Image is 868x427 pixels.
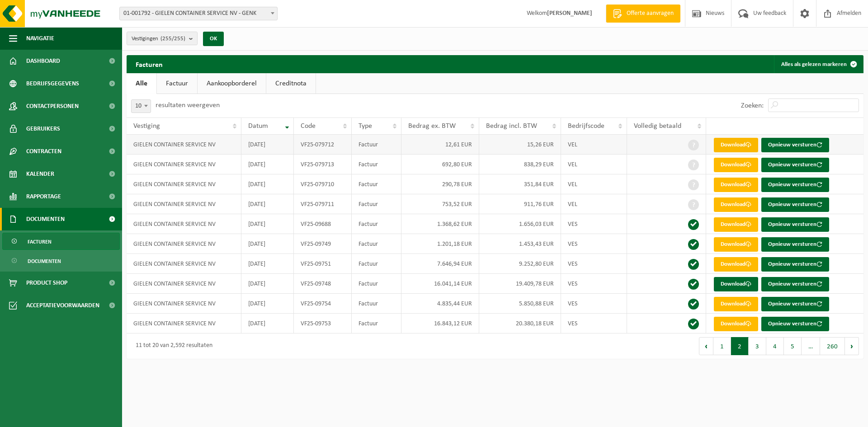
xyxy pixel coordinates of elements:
td: Factuur [352,254,401,274]
span: … [802,337,820,355]
a: Download [714,158,758,172]
td: VF25-09748 [294,274,352,294]
td: 4.835,44 EUR [401,294,479,314]
span: Vestigingen [132,32,185,46]
button: Opnieuw versturen [761,317,829,331]
td: [DATE] [241,234,294,254]
td: [DATE] [241,294,294,314]
td: GIELEN CONTAINER SERVICE NV [127,194,241,214]
span: Bedrag ex. BTW [408,122,456,130]
span: 10 [131,99,151,113]
a: Download [714,138,758,152]
a: Download [714,237,758,252]
td: GIELEN CONTAINER SERVICE NV [127,254,241,274]
td: 692,80 EUR [401,155,479,174]
td: VEL [561,135,627,155]
td: Factuur [352,294,401,314]
button: Opnieuw versturen [761,197,829,212]
td: 16.843,12 EUR [401,314,479,333]
td: VES [561,294,627,314]
td: VES [561,274,627,294]
td: VF25-09688 [294,214,352,234]
span: Bedrijfsgegevens [26,72,79,95]
td: GIELEN CONTAINER SERVICE NV [127,234,241,254]
td: [DATE] [241,254,294,274]
td: 12,61 EUR [401,135,479,155]
span: Datum [248,122,268,130]
span: Type [359,122,372,130]
td: GIELEN CONTAINER SERVICE NV [127,314,241,333]
a: Download [714,178,758,192]
td: 19.409,78 EUR [479,274,561,294]
span: Documenten [28,253,61,270]
span: Rapportage [26,185,61,208]
span: Dashboard [26,50,60,72]
td: GIELEN CONTAINER SERVICE NV [127,294,241,314]
td: VES [561,214,627,234]
td: 1.656,03 EUR [479,214,561,234]
td: VEL [561,194,627,214]
td: 351,84 EUR [479,174,561,194]
button: Opnieuw versturen [761,257,829,272]
button: Vestigingen(255/255) [127,32,198,45]
td: 911,76 EUR [479,194,561,214]
a: Download [714,297,758,311]
td: VEL [561,155,627,174]
span: Kalender [26,163,54,185]
td: 753,52 EUR [401,194,479,214]
h2: Facturen [127,55,172,73]
button: Opnieuw versturen [761,297,829,311]
td: VEL [561,174,627,194]
div: 11 tot 20 van 2,592 resultaten [131,338,212,354]
button: Opnieuw versturen [761,178,829,192]
td: VF25-079713 [294,155,352,174]
button: Alles als gelezen markeren [774,55,863,73]
span: Vestiging [133,122,160,130]
button: 2 [731,337,749,355]
button: 260 [820,337,845,355]
count: (255/255) [160,36,185,42]
span: 01-001792 - GIELEN CONTAINER SERVICE NV - GENK [119,7,278,20]
a: Aankoopborderel [198,73,266,94]
td: VF25-079710 [294,174,352,194]
td: [DATE] [241,274,294,294]
button: Previous [699,337,713,355]
strong: [PERSON_NAME] [547,10,592,17]
span: Contracten [26,140,61,163]
button: Opnieuw versturen [761,277,829,291]
td: VF25-079711 [294,194,352,214]
button: OK [203,32,224,46]
span: 10 [132,100,151,113]
td: VF25-079712 [294,135,352,155]
span: Gebruikers [26,117,60,140]
td: Factuur [352,135,401,155]
button: Opnieuw versturen [761,237,829,252]
button: Next [845,337,859,355]
a: Facturen [2,233,120,250]
a: Creditnota [266,73,316,94]
td: Factuur [352,214,401,234]
button: Opnieuw versturen [761,158,829,172]
td: 1.201,18 EUR [401,234,479,254]
span: Documenten [26,208,65,230]
a: Offerte aanvragen [606,5,680,23]
a: Download [714,317,758,331]
td: VES [561,254,627,274]
button: Opnieuw versturen [761,217,829,232]
label: resultaten weergeven [156,102,220,109]
td: 20.380,18 EUR [479,314,561,333]
label: Zoeken: [741,102,764,109]
td: 15,26 EUR [479,135,561,155]
td: [DATE] [241,314,294,333]
td: 7.646,94 EUR [401,254,479,274]
td: [DATE] [241,194,294,214]
td: Factuur [352,234,401,254]
a: Download [714,277,758,291]
span: Volledig betaald [634,122,681,130]
td: 1.368,62 EUR [401,214,479,234]
a: Documenten [2,252,120,269]
td: GIELEN CONTAINER SERVICE NV [127,155,241,174]
span: 01-001792 - GIELEN CONTAINER SERVICE NV - GENK [120,7,277,20]
span: Bedrijfscode [568,122,604,130]
td: GIELEN CONTAINER SERVICE NV [127,274,241,294]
